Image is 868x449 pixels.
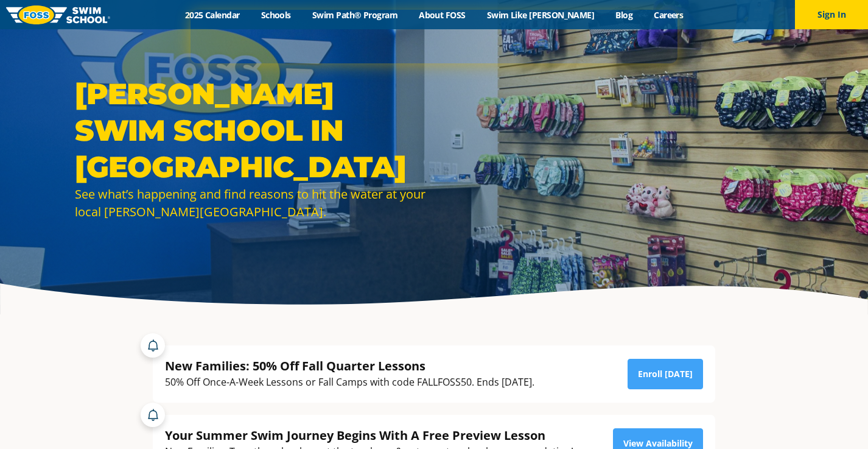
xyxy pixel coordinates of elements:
[165,358,534,374] div: New Families: 50% Off Fall Quarter Lessons
[75,185,428,221] div: See what’s happening and find reasons to hit the water at your local [PERSON_NAME][GEOGRAPHIC_DATA].
[174,9,250,21] a: 2025 Calendar
[165,427,573,444] div: Your Summer Swim Journey Begins With A Free Preview Lesson
[605,9,643,21] a: Blog
[408,9,477,21] a: About FOSS
[75,76,428,185] h1: [PERSON_NAME] Swim School in [GEOGRAPHIC_DATA]
[6,5,110,24] img: FOSS Swim School Logo
[628,359,703,389] a: Enroll [DATE]
[191,10,677,63] iframe: Intercom live chat banner
[165,374,534,391] div: 50% Off Once-A-Week Lessons or Fall Camps with code FALLFOSS50. Ends [DATE].
[250,9,301,21] a: Schools
[827,408,856,437] iframe: Intercom live chat
[301,9,408,21] a: Swim Path® Program
[643,9,694,21] a: Careers
[476,9,605,21] a: Swim Like [PERSON_NAME]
